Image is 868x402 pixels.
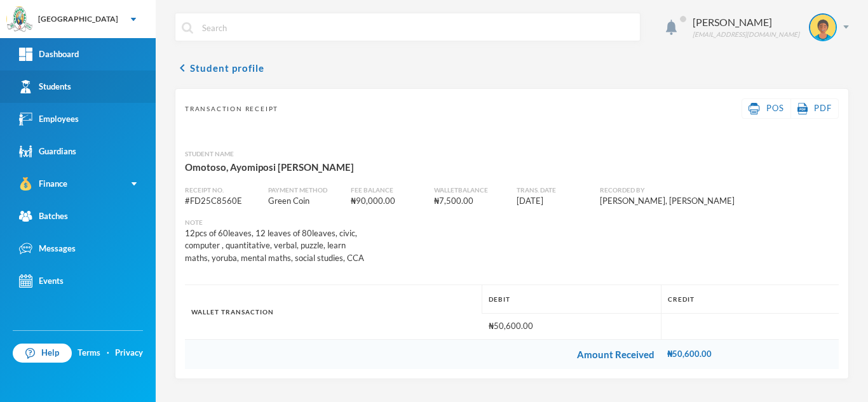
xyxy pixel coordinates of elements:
div: Events [19,274,64,288]
div: Trans. Date [517,185,590,195]
th: Credit [661,285,839,314]
div: Students [19,80,71,93]
td: ₦50,600.00 [482,314,661,340]
div: · [107,347,109,359]
div: Employees [19,112,79,126]
button: chevron_leftStudent profile [175,60,264,76]
div: Dashboard [19,48,79,61]
div: 12pcs of 60leaves, 12 leaves of 80leaves, civic, computer , quantitative, verbal, puzzle, learn m... [185,227,369,265]
span: PDF [814,103,832,113]
div: ₦7,500.00 [434,195,508,208]
div: Messages [19,242,76,255]
div: [GEOGRAPHIC_DATA] [38,13,118,25]
i: chevron_left [175,60,190,76]
a: Privacy [115,347,143,359]
div: Receipt No. [185,185,259,195]
img: STUDENT [810,15,836,40]
div: [PERSON_NAME], [PERSON_NAME] [600,195,784,208]
div: Note [185,218,369,227]
div: [EMAIL_ADDRESS][DOMAIN_NAME] [693,30,799,39]
a: Terms [78,347,100,359]
th: Debit [482,285,661,314]
div: Fee balance [351,185,424,195]
span: POS [766,103,784,113]
div: Payment Method [268,185,342,195]
img: search [182,22,193,34]
div: # FD25C8560E [185,195,259,208]
img: logo [7,7,32,32]
th: Wallet Transaction [185,285,482,340]
div: Finance [19,177,67,191]
input: Search [201,13,634,42]
div: Batches [19,210,68,223]
div: Student Name [185,149,839,159]
a: POS [749,102,784,115]
div: Omotoso, Ayomiposi [PERSON_NAME] [185,159,839,175]
a: PDF [797,102,832,115]
div: [PERSON_NAME] [693,15,799,30]
div: [DATE] [517,195,590,208]
div: Recorded By [600,185,784,195]
div: ₦90,000.00 [351,195,424,208]
div: Wallet balance [434,185,508,195]
a: Help [13,344,72,363]
td: Amount Received [185,339,661,369]
div: Green Coin [268,195,342,208]
span: Transaction Receipt [185,104,278,114]
td: ₦50,600.00 [661,339,839,369]
div: Guardians [19,145,76,158]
